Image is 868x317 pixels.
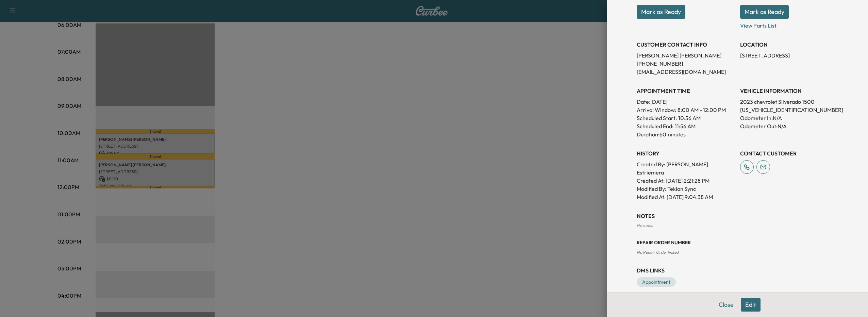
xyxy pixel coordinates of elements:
p: Scheduled End: [637,122,673,130]
h3: NOTES [637,212,838,220]
p: Arrival Window: [637,106,735,114]
p: Scheduled Start: [637,114,677,122]
span: No Repair Order linked [637,250,679,255]
p: Odometer In: N/A [740,114,838,122]
p: Modified At : [DATE] 9:04:38 AM [637,193,735,201]
h3: CUSTOMER CONTACT INFO [637,40,735,49]
p: 11:56 AM [675,122,696,130]
h3: History [637,149,735,157]
button: Edit [741,298,761,312]
p: [STREET_ADDRESS] [740,51,838,60]
p: Modified By : Tekion Sync [637,185,735,193]
p: [EMAIL_ADDRESS][DOMAIN_NAME] [637,68,735,76]
div: No notes [637,223,838,228]
p: 10:56 AM [678,114,701,122]
h3: Repair Order number [637,239,838,246]
button: Close [714,298,738,312]
p: Created At : [DATE] 2:21:28 PM [637,177,735,185]
p: [PERSON_NAME] [PERSON_NAME] [637,51,735,60]
p: View Parts List [740,19,838,30]
p: 2023 chevrolet Silverado 1500 [740,98,838,106]
p: Odometer Out: N/A [740,122,838,130]
h3: APPOINTMENT TIME [637,87,735,95]
button: Mark as Ready [740,5,789,19]
h3: DMS Links [637,266,838,274]
p: [US_VEHICLE_IDENTIFICATION_NUMBER] [740,106,838,114]
span: 8:00 AM - 12:00 PM [678,106,726,114]
h3: VEHICLE INFORMATION [740,87,838,95]
p: Duration: 60 minutes [637,130,735,138]
h3: CONTACT CUSTOMER [740,149,838,157]
p: Date: [DATE] [637,98,735,106]
button: Mark as Ready [637,5,685,19]
p: [PHONE_NUMBER] [637,60,735,68]
h3: LOCATION [740,40,838,49]
a: Appointment [637,277,676,287]
p: Created By : [PERSON_NAME] Estriemera [637,160,735,177]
